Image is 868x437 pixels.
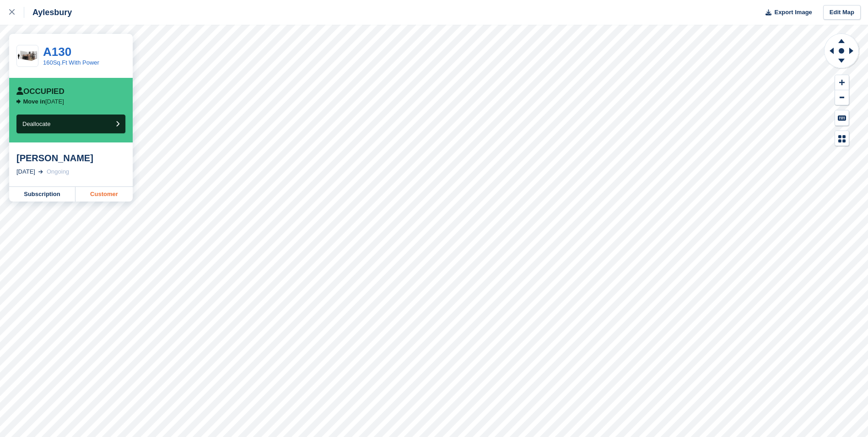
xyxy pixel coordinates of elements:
[43,45,71,59] a: A130
[835,131,849,146] button: Map Legend
[835,90,849,105] button: Zoom Out
[23,98,45,105] span: Move in
[16,153,125,164] div: [PERSON_NAME]
[17,48,38,64] img: 150-sqft-unit.jpg
[38,170,43,174] img: arrow-right-light-icn-cde0832a797a2874e46488d9cf13f60e5c3a73dbe684e267c42b8395dfbc2abf.svg
[22,120,50,127] span: Deallocate
[43,59,99,66] a: 160Sq.Ft With Power
[24,7,72,18] div: Aylesbury
[9,187,75,202] a: Subscription
[16,167,35,176] div: [DATE]
[16,115,125,133] button: Deallocate
[16,99,21,104] img: arrow-right-icn-b7405d978ebc5dd23a37342a16e90eae327d2fa7eb118925c1a0851fb5534208.svg
[823,5,861,20] a: Edit Map
[760,5,812,20] button: Export Image
[835,75,849,90] button: Zoom In
[23,98,64,105] p: [DATE]
[75,187,133,202] a: Customer
[47,167,69,176] div: Ongoing
[835,110,849,126] button: Keyboard Shortcuts
[774,8,812,17] span: Export Image
[16,87,65,96] div: Occupied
